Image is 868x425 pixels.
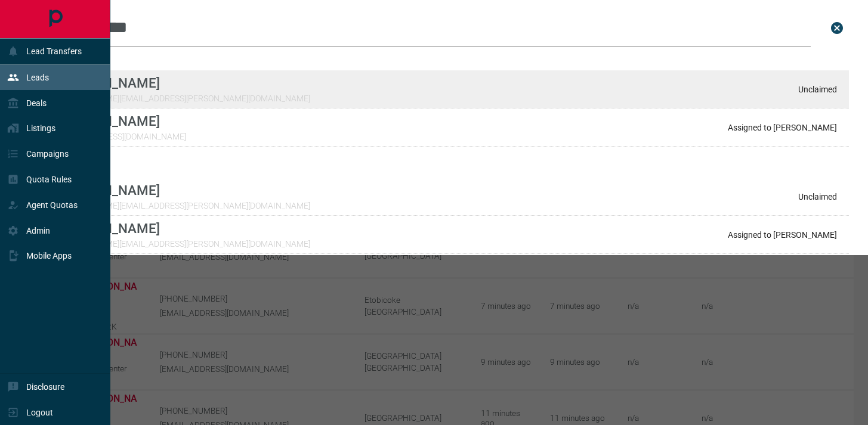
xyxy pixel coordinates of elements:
p: [PERSON_NAME] [57,221,310,236]
p: [PERSON_NAME][EMAIL_ADDRESS][PERSON_NAME][DOMAIN_NAME] [57,201,310,210]
p: [PERSON_NAME] [57,75,310,91]
p: Unclaimed [798,192,837,201]
p: Assigned to [PERSON_NAME] [728,123,837,132]
button: close search bar [825,16,849,40]
p: [PERSON_NAME] [57,113,186,129]
p: Unclaimed [798,85,837,94]
p: [PERSON_NAME][EMAIL_ADDRESS][PERSON_NAME][DOMAIN_NAME] [57,239,310,249]
h3: email matches [45,161,849,170]
p: [PERSON_NAME] [57,182,310,198]
h3: name matches [45,54,849,63]
p: [PERSON_NAME][EMAIL_ADDRESS][PERSON_NAME][DOMAIN_NAME] [57,94,310,103]
p: Assigned to [PERSON_NAME] [728,230,837,240]
p: [EMAIL_ADDRESS][DOMAIN_NAME] [57,132,186,141]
